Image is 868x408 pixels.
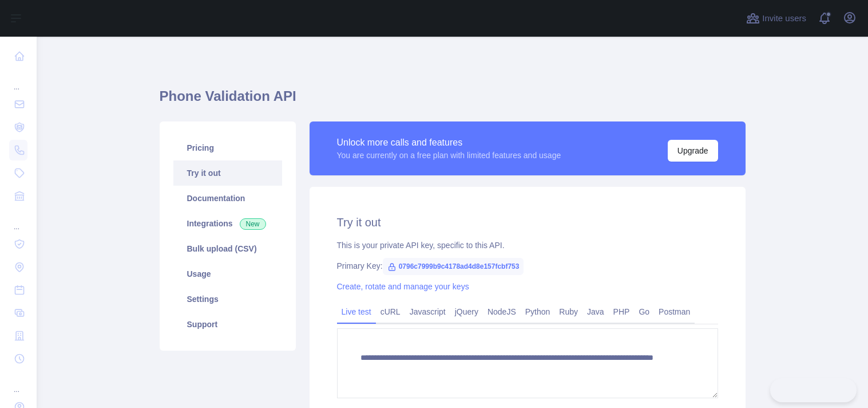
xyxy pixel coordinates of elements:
span: New [240,218,266,230]
button: Upgrade [668,140,718,162]
div: Unlock more calls and features [337,136,561,150]
a: Pricing [173,135,282,160]
a: jQuery [450,303,483,321]
a: Python [521,303,555,321]
a: Create, rotate and manage your keys [337,282,469,291]
a: PHP [609,303,635,321]
a: NodeJS [483,303,521,321]
a: Live test [337,303,376,321]
a: Try it out [173,160,282,186]
div: ... [9,69,27,92]
div: ... [9,209,27,232]
h1: Phone Validation API [160,87,746,115]
a: Ruby [554,303,582,321]
a: cURL [376,303,405,321]
div: Primary Key: [337,260,718,272]
a: Javascript [405,303,450,321]
a: Java [582,303,609,321]
a: Postman [654,303,695,321]
span: 0796c7999b9c4178ad4d8e157fcbf753 [383,258,524,275]
a: Documentation [173,186,282,211]
button: Invite users [744,9,808,28]
iframe: Toggle Customer Support [770,378,857,402]
a: Integrations New [173,211,282,236]
div: This is your private API key, specific to this API. [337,240,718,251]
span: Invite users [762,12,806,25]
div: You are currently on a free plan with limited features and usage [337,150,561,161]
a: Settings [173,287,282,312]
a: Bulk upload (CSV) [173,236,282,261]
a: Go [634,303,654,321]
div: ... [9,371,27,394]
a: Support [173,312,282,337]
a: Usage [173,261,282,287]
h2: Try it out [337,214,718,230]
